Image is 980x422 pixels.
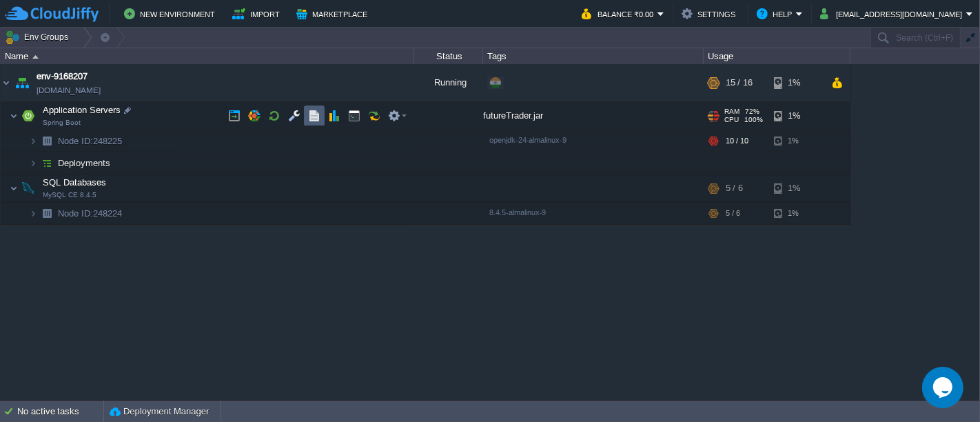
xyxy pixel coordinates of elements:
[820,6,966,22] button: [EMAIL_ADDRESS][DOMAIN_NAME]
[110,405,209,419] button: Deployment Manager
[32,55,39,59] img: AMDAwAAAACH5BAEAAAAALAAAAAABAAEAAAICRAEAOw==
[774,203,819,224] div: 1%
[29,203,37,224] img: AMDAwAAAACH5BAEAAAAALAAAAAABAAEAAAICRAEAOw==
[774,130,819,152] div: 1%
[19,102,38,130] img: AMDAwAAAACH5BAEAAAAALAAAAAABAAEAAAICRAEAOw==
[745,108,759,116] span: 72%
[57,135,124,147] a: Node ID:248225
[724,108,739,116] span: RAM
[37,152,57,174] img: AMDAwAAAACH5BAEAAAAALAAAAAABAAEAAAICRAEAOw==
[41,177,108,188] a: SQL DatabasesMySQL CE 8.4.5
[232,6,284,22] button: Import
[922,367,966,408] iframe: chat widget
[37,130,57,152] img: AMDAwAAAACH5BAEAAAAALAAAAAABAAEAAAICRAEAOw==
[58,136,93,146] span: Node ID:
[10,174,18,202] img: AMDAwAAAACH5BAEAAAAALAAAAAABAAEAAAICRAEAOw==
[43,119,81,127] span: Spring Boot
[41,105,123,115] a: Application ServersSpring Boot
[58,208,93,219] span: Node ID:
[414,64,483,101] div: Running
[489,136,566,144] span: openjdk-24-almalinux-9
[296,6,371,22] button: Marketplace
[43,191,96,199] span: MySQL CE 8.4.5
[19,174,38,202] img: AMDAwAAAACH5BAEAAAAALAAAAAABAAEAAAICRAEAOw==
[5,6,99,23] img: CloudJiffy
[1,48,414,64] div: Name
[5,28,73,47] button: Env Groups
[483,102,704,130] div: futureTrader.jar
[29,152,37,174] img: AMDAwAAAACH5BAEAAAAALAAAAAABAAEAAAICRAEAOw==
[682,6,739,22] button: Settings
[582,6,657,22] button: Balance ₹0.00
[41,177,108,188] span: SQL Databases
[57,135,124,147] span: 248225
[29,130,37,152] img: AMDAwAAAACH5BAEAAAAALAAAAAABAAEAAAICRAEAOw==
[774,64,819,101] div: 1%
[12,64,32,101] img: AMDAwAAAACH5BAEAAAAALAAAAAABAAEAAAICRAEAOw==
[37,203,57,224] img: AMDAwAAAACH5BAEAAAAALAAAAAABAAEAAAICRAEAOw==
[37,83,101,97] a: [DOMAIN_NAME]
[484,48,703,64] div: Tags
[57,157,112,169] a: Deployments
[704,48,850,64] div: Usage
[726,64,753,101] div: 15 / 16
[757,6,796,22] button: Help
[744,116,763,124] span: 100%
[57,208,124,219] a: Node ID:248224
[1,64,12,101] img: AMDAwAAAACH5BAEAAAAALAAAAAABAAEAAAICRAEAOw==
[37,70,88,83] a: env-9168207
[10,102,18,130] img: AMDAwAAAACH5BAEAAAAALAAAAAABAAEAAAICRAEAOw==
[774,174,819,202] div: 1%
[415,48,482,64] div: Status
[124,6,219,22] button: New Environment
[726,174,743,202] div: 5 / 6
[774,102,819,130] div: 1%
[724,116,739,124] span: CPU
[57,208,124,219] span: 248224
[41,104,123,116] span: Application Servers
[726,203,740,224] div: 5 / 6
[489,208,546,217] span: 8.4.5-almalinux-9
[726,130,748,152] div: 10 / 10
